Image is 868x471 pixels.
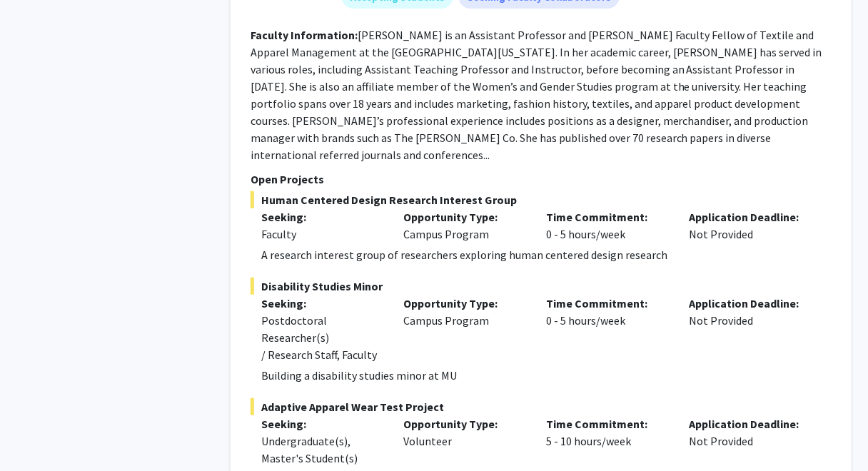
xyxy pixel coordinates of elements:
[251,278,832,295] span: Disability Studies Minor
[689,208,810,226] p: Application Deadline:
[547,295,668,312] p: Time Commitment:
[251,171,832,188] p: Open Projects
[261,432,383,467] div: Undergraduate(s), Master's Student(s)
[547,415,668,432] p: Time Commitment:
[261,415,383,432] p: Seeking:
[536,415,679,467] div: 5 - 10 hours/week
[536,295,679,363] div: 0 - 5 hours/week
[393,295,536,363] div: Campus Program
[536,208,679,243] div: 0 - 5 hours/week
[251,28,358,42] b: Faculty Information:
[689,295,810,312] p: Application Deadline:
[404,208,525,226] p: Opportunity Type:
[261,246,832,263] p: A research interest group of researchers exploring human centered design research
[689,415,810,432] p: Application Deadline:
[261,367,832,384] p: Building a disability studies minor at MU
[678,295,821,363] div: Not Provided
[678,208,821,243] div: Not Provided
[261,295,383,312] p: Seeking:
[547,208,668,226] p: Time Commitment:
[393,208,536,243] div: Campus Program
[261,226,383,243] div: Faculty
[393,415,536,467] div: Volunteer
[261,208,383,226] p: Seeking:
[251,191,832,208] span: Human Centered Design Research Interest Group
[11,407,61,460] iframe: Chat
[678,415,821,467] div: Not Provided
[251,28,822,162] fg-read-more: [PERSON_NAME] is an Assistant Professor and [PERSON_NAME] Faculty Fellow of Textile and Apparel M...
[404,415,525,432] p: Opportunity Type:
[261,312,383,363] div: Postdoctoral Researcher(s) / Research Staff, Faculty
[404,295,525,312] p: Opportunity Type:
[251,398,832,415] span: Adaptive Apparel Wear Test Project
